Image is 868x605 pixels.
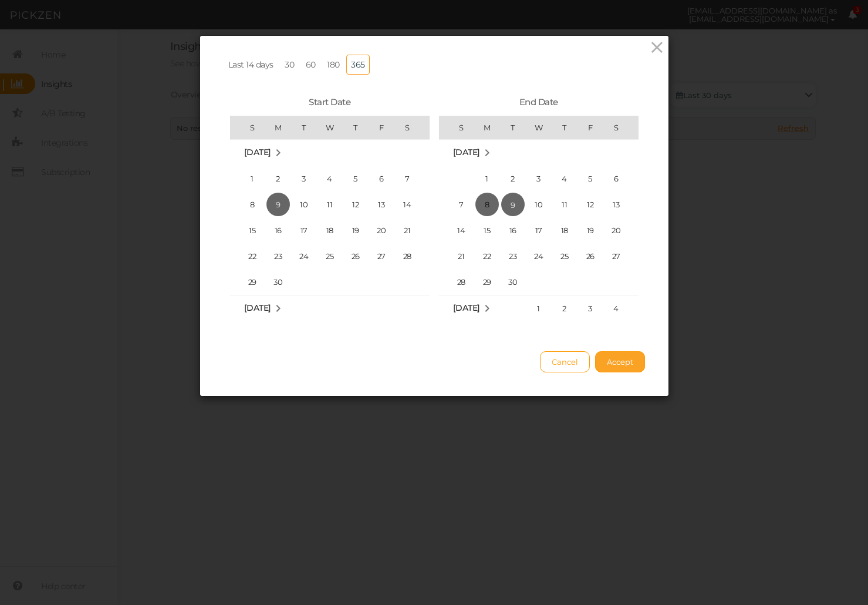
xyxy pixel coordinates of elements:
span: 26 [579,244,602,268]
span: 25 [318,244,342,268]
tr: Week 5 [230,269,430,295]
span: 1 [241,167,264,190]
tr: Week 5 [439,269,639,295]
td: Monday September 22 2025 [474,243,500,269]
td: Monday September 2 2024 [265,166,291,191]
td: Tuesday September 9 2025 [500,191,526,217]
span: 4 [553,167,576,190]
td: Tuesday September 10 2024 [291,191,317,217]
th: S [230,116,265,139]
span: 1 [527,297,550,320]
span: [DATE] [453,302,480,313]
span: 10 [527,193,550,216]
a: 180 [322,55,345,75]
span: 20 [370,219,393,242]
span: 10 [292,193,316,216]
td: October 2025 [439,295,526,321]
th: T [343,116,369,139]
th: T [500,116,526,139]
span: 17 [292,219,316,242]
td: Thursday October 2 2025 [552,295,577,321]
span: 4 [604,297,628,320]
td: September 2025 [439,139,639,166]
span: 8 [241,193,264,216]
span: 23 [501,244,525,268]
th: S [603,116,639,139]
td: Saturday October 4 2025 [603,295,639,321]
span: 1 [475,167,499,190]
td: Wednesday September 25 2024 [317,243,343,269]
span: 29 [241,270,264,294]
th: M [265,116,291,139]
td: Saturday September 21 2024 [394,217,430,243]
td: Tuesday September 24 2024 [291,243,317,269]
td: Sunday September 14 2025 [439,217,474,243]
td: Thursday September 4 2025 [552,166,577,191]
span: Start Date [309,96,350,107]
tr: Week 3 [230,217,430,243]
td: Saturday September 7 2024 [394,166,430,191]
th: F [369,116,394,139]
td: Sunday September 7 2025 [439,191,474,217]
th: T [552,116,577,139]
tr: Week 4 [230,243,430,269]
th: F [577,116,603,139]
span: 23 [266,244,290,268]
tr: Week 1 [230,166,430,191]
span: 2 [266,167,290,190]
span: 5 [579,167,602,190]
a: 365 [346,55,370,75]
span: 27 [370,244,393,268]
td: Monday September 1 2025 [474,166,500,191]
th: T [291,116,317,139]
tr: Week 1 [439,295,639,321]
button: Cancel [540,351,590,372]
td: Thursday September 18 2025 [552,217,577,243]
span: 27 [604,244,628,268]
span: 22 [241,244,264,268]
span: 16 [266,219,290,242]
span: 16 [501,219,525,242]
td: Friday September 12 2025 [577,191,603,217]
span: 9 [501,193,525,216]
span: 18 [553,219,576,242]
span: 4 [318,167,342,190]
span: 2 [553,297,576,320]
td: Saturday September 28 2024 [394,243,430,269]
span: 12 [579,193,602,216]
td: Wednesday September 10 2025 [526,191,552,217]
td: Thursday September 25 2025 [552,243,577,269]
span: 19 [344,219,367,242]
span: Last 14 days [228,59,273,70]
span: 5 [344,167,367,190]
td: Monday September 30 2024 [265,269,291,295]
span: 12 [344,193,367,216]
th: M [474,116,500,139]
td: Thursday September 19 2024 [343,217,369,243]
span: 13 [370,193,393,216]
a: 60 [301,55,320,75]
span: 9 [266,193,290,216]
span: 22 [475,244,499,268]
span: 18 [318,219,342,242]
td: Sunday September 8 2024 [230,191,265,217]
td: Wednesday September 18 2024 [317,217,343,243]
a: 30 [280,55,299,75]
span: 7 [396,167,419,190]
td: Friday September 6 2024 [369,166,394,191]
span: 28 [450,270,473,294]
span: 20 [604,219,628,242]
span: 3 [292,167,316,190]
th: W [526,116,552,139]
td: Friday October 3 2025 [577,295,603,321]
span: End Date [519,96,558,107]
span: 21 [396,219,419,242]
span: [DATE] [453,147,480,157]
span: 13 [604,193,628,216]
tr: Week 2 [230,191,430,217]
td: Saturday September 27 2025 [603,243,639,269]
span: 30 [266,270,290,294]
td: Wednesday September 3 2025 [526,166,552,191]
span: 11 [318,193,342,216]
th: S [394,116,430,139]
